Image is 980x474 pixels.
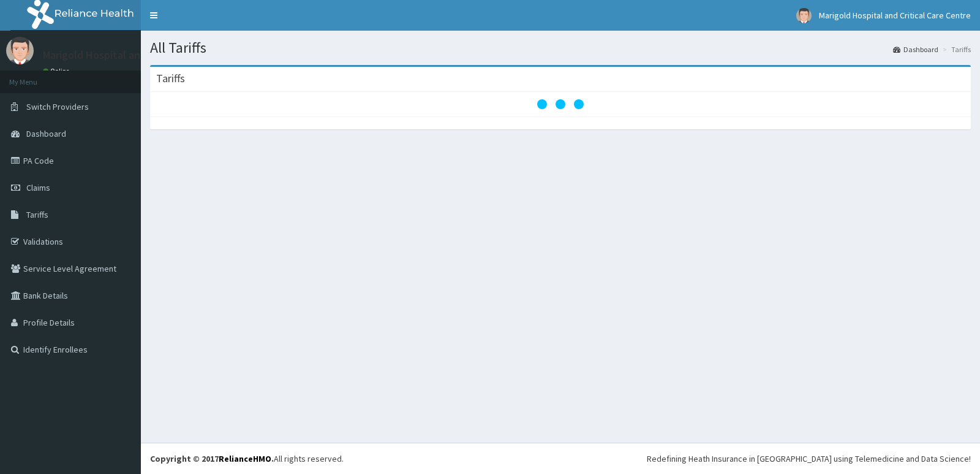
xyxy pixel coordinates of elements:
[796,8,812,23] img: User Image
[219,453,271,464] a: RelianceHMO
[6,37,34,64] img: User Image
[26,209,48,220] span: Tariffs
[940,44,971,55] li: Tariffs
[536,80,585,129] svg: audio-loading
[26,101,89,112] span: Switch Providers
[43,67,72,75] a: Online
[893,44,938,55] a: Dashboard
[156,73,185,84] h3: Tariffs
[647,453,971,465] div: Redefining Heath Insurance in [GEOGRAPHIC_DATA] using Telemedicine and Data Science!
[150,40,971,56] h1: All Tariffs
[141,443,980,474] footer: All rights reserved.
[43,50,242,61] p: Marigold Hospital and Critical Care Centre
[819,10,971,21] span: Marigold Hospital and Critical Care Centre
[26,182,50,193] span: Claims
[150,453,274,464] strong: Copyright © 2017 .
[26,128,66,139] span: Dashboard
